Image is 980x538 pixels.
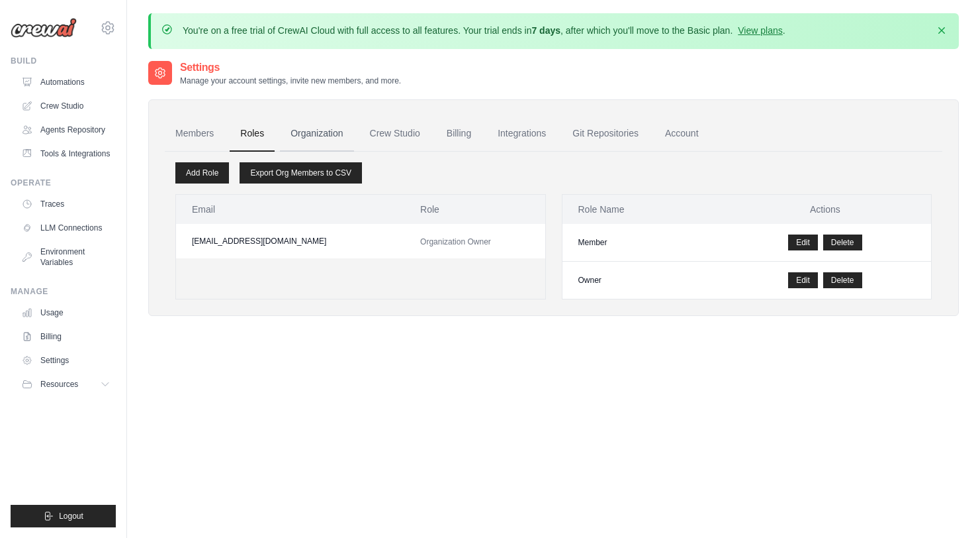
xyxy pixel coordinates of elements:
span: Logout [59,511,83,521]
div: Build [11,56,116,66]
th: Actions [719,195,931,224]
div: Manage [11,286,116,297]
a: Organization [280,116,353,152]
a: View plans [738,25,782,36]
td: [EMAIL_ADDRESS][DOMAIN_NAME] [176,224,404,258]
h2: Settings [180,60,401,76]
td: Member [562,224,719,262]
a: Billing [16,326,116,347]
p: Manage your account settings, invite new members, and more. [180,76,401,86]
img: Logo [11,18,77,38]
p: You're on a free trial of CrewAI Cloud with full access to all features. Your trial ends in , aft... [183,24,785,37]
a: Crew Studio [359,116,431,152]
a: Edit [788,235,818,250]
div: Operate [11,178,116,188]
span: Organization Owner [420,237,491,246]
a: Settings [16,350,116,371]
a: Agents Repository [16,119,116,140]
a: Traces [16,193,116,215]
th: Role Name [562,195,719,224]
a: LLM Connections [16,217,116,239]
a: Git Repositories [562,116,649,152]
th: Email [176,195,404,224]
a: Billing [436,116,482,152]
a: Crew Studio [16,95,116,117]
a: Account [654,116,709,152]
button: Logout [11,505,116,527]
a: Environment Variables [16,241,116,273]
a: Export Org Members to CSV [240,162,362,184]
a: Usage [16,302,116,323]
button: Resources [16,374,116,395]
a: Automations [16,72,116,93]
a: Integrations [487,116,557,152]
button: Delete [823,272,862,288]
a: Members [165,116,224,152]
a: Roles [230,116,275,152]
td: Owner [562,262,719,299]
button: Delete [823,235,862,250]
span: Resources [40,379,78,390]
th: Role [404,195,545,224]
strong: 7 days [531,25,560,36]
a: Tools & Integrations [16,143,116,164]
a: Edit [788,272,818,288]
a: Add Role [175,162,229,184]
